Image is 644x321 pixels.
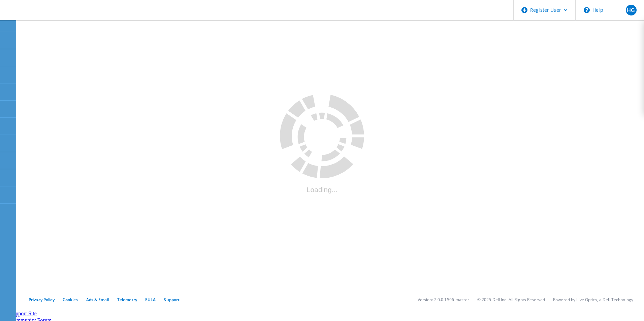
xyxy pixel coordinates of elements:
[584,7,590,13] svg: \n
[418,297,469,302] li: Version: 2.0.0.1596-master
[627,7,635,13] span: HG
[10,311,37,316] a: Support Site
[29,297,55,302] a: Privacy Policy
[63,297,78,302] a: Cookies
[280,186,364,194] div: Loading...
[117,297,137,302] a: Telemetry
[477,297,545,302] li: © 2025 Dell Inc. All Rights Reserved
[7,13,79,19] a: Live Optics Dashboard
[86,297,109,302] a: Ads & Email
[553,297,633,302] li: Powered by Live Optics, a Dell Technology
[164,297,180,302] a: Support
[145,297,156,302] a: EULA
